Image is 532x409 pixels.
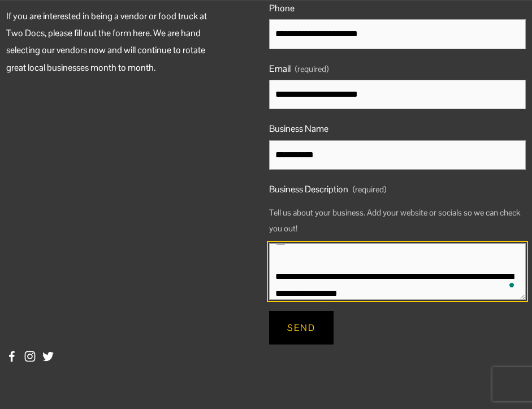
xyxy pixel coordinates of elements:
[24,351,36,362] a: instagram-unauth
[269,181,348,198] span: Business Description
[269,120,328,137] span: Business Name
[42,351,54,362] a: twitter-unauth
[269,201,526,241] p: Tell us about your business. Add your website or socials so we can check you out!
[287,322,315,334] span: Send
[6,351,18,362] a: Facebook
[295,61,328,77] span: (required)
[269,243,526,300] textarea: To enrich screen reader interactions, please activate Accessibility in Grammarly extension settings
[6,8,219,77] p: If you are interested in being a vendor or food truck at Two Docs, please fill out the form here....
[269,311,334,345] button: SendSend
[269,61,291,78] span: Email
[353,182,386,197] span: (required)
